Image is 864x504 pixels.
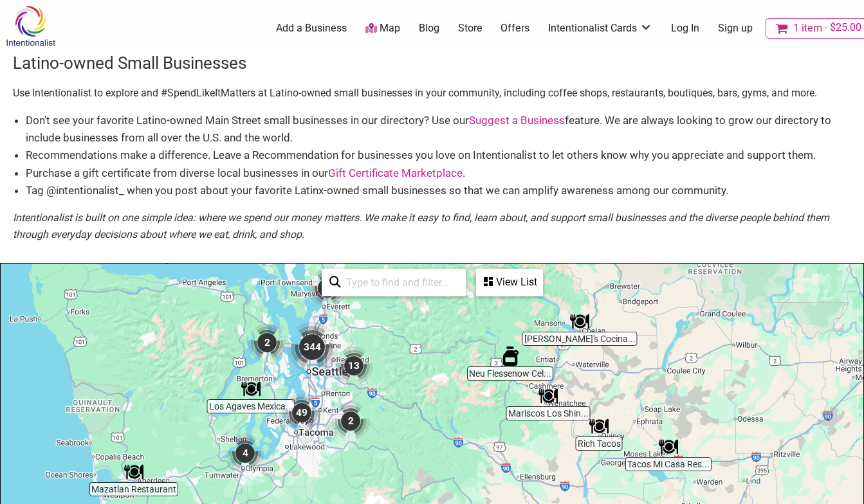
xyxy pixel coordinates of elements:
[476,269,543,296] div: See a list of the visible businesses
[226,434,264,473] div: 4
[822,22,861,33] span: $25.00
[458,21,483,35] a: Store
[328,166,463,179] a: Gift Certificate Marketplace
[538,386,558,406] div: Mariscos Los Shinolas
[331,402,370,440] div: 2
[659,437,678,456] div: Tacos Mi Casa Restaurant
[793,23,822,33] span: 1 item
[13,51,851,75] h3: Latino-owned Small Businesses
[286,321,338,373] div: 344
[322,269,466,296] div: Type to search and filter
[26,182,851,199] li: Tag @intentionalist_ when you post about your favorite Latinx-owned small businesses so that we c...
[282,393,321,432] div: 49
[419,21,439,35] a: Blog
[341,270,458,295] input: Type to find and filter...
[276,21,347,35] a: Add a Business
[570,312,589,331] div: Marcela's Cocina Mexicana
[241,379,261,399] div: Los Agaves Mexican Restaurant
[13,85,851,102] p: Use Intentionalist to explore and #SpendLikeItMatters at Latino-owned small businesses in your co...
[718,21,753,35] a: Sign up
[365,21,400,36] a: Map
[469,114,565,127] a: Suggest a Business
[26,147,851,164] li: Recommendations make a difference. Leave a Recommendation for businesses you love on Intentionali...
[589,417,609,436] div: Rich Tacos
[477,270,542,294] div: View List
[308,269,347,307] div: 16
[671,21,699,35] a: Log In
[548,21,652,35] a: Intentionalist Cards
[248,323,286,362] div: 2
[13,212,829,240] em: Intentionalist is built on one simple idea: where we spend our money matters. We make it easy to ...
[501,21,529,35] a: Offers
[124,462,143,482] div: Mazatlan Restaurant
[776,22,791,35] i: Cart
[501,346,520,366] div: Neu Flessenow Cellars
[26,112,851,147] li: Don’t see your favorite Latino-owned Main Street small businesses in our directory? Use our featu...
[26,165,851,182] li: Purchase a gift certificate from diverse local businesses in our .
[335,346,373,385] div: 13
